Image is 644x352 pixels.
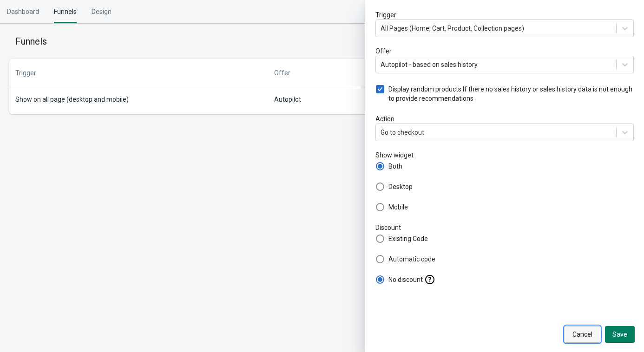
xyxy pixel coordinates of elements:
[15,35,47,48] h1: Funnels
[572,331,592,338] span: Cancel
[268,87,437,114] td: Autopilot
[381,128,424,137] div: Go to checkout
[605,326,635,343] button: Save
[375,10,634,20] label: Trigger
[388,162,402,171] span: Both
[375,114,634,124] label: Action
[9,59,268,87] th: Trigger
[388,275,423,284] span: No discount
[612,331,627,338] span: Save
[388,234,428,243] span: Existing Code
[375,150,634,160] label: Show widget
[388,202,408,212] span: Mobile
[388,182,413,191] span: Desktop
[381,60,478,69] div: Autopilot - based on sales history
[375,46,634,56] label: Offer
[9,87,268,114] td: Show on all page (desktop and mobile)
[388,254,435,264] span: Automatic code
[565,326,600,343] button: Cancel
[381,25,524,32] span: All Pages (Home, Cart, Product, Collection pages)
[268,59,437,87] th: Offer
[375,223,634,232] label: Discount
[388,85,634,103] span: Display random products If there no sales history or sales history data is not enough to provide ...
